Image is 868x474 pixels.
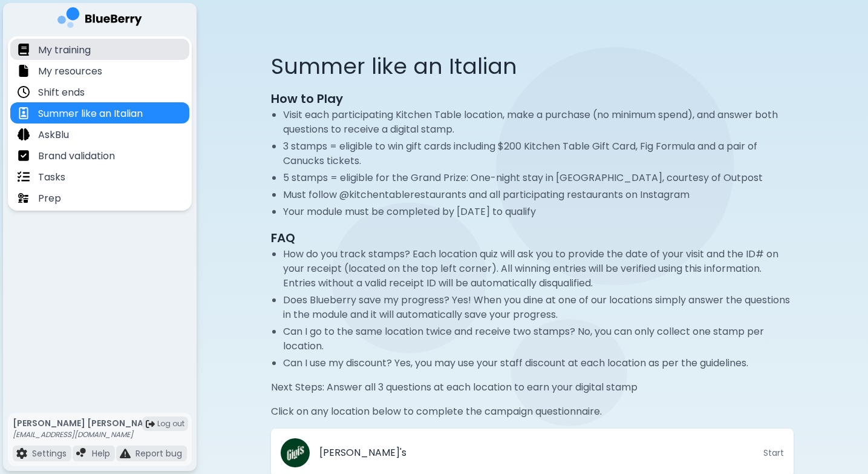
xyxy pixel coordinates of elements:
img: file icon [18,86,30,98]
p: Next Steps: Answer all 3 questions at each location to earn your digital stamp [271,380,794,395]
li: Can I use my discount? Yes, you may use your staff discount at each location as per the guidelines. [283,356,794,370]
img: company thumbnail [281,438,310,467]
li: Must follow @kitchentablerestaurants and all participating restaurants on Instagram [283,188,794,202]
li: How do you track stamps? Each location quiz will ask you to provide the date of your visit and th... [283,247,794,291]
p: Click on any location below to complete the campaign questionnaire. [271,404,794,419]
p: Report bug [135,448,182,459]
li: Can I go to the same location twice and receive two stamps? No, you can only collect one stamp pe... [283,324,794,354]
p: AskBlu [38,128,69,142]
li: Your module must be completed by [DATE] to qualify [283,205,794,219]
img: file icon [120,448,131,459]
p: [PERSON_NAME] [PERSON_NAME] [13,418,160,429]
span: Log out [157,419,184,429]
h2: How to Play [271,90,794,108]
h2: FAQ [271,229,794,247]
p: [EMAIL_ADDRESS][DOMAIN_NAME] [13,430,160,439]
p: Brand validation [38,149,115,163]
img: file icon [18,107,30,119]
p: My training [38,43,91,58]
img: logout [146,420,155,429]
p: Summer like an Italian [38,107,143,121]
img: file icon [18,192,30,204]
img: file icon [76,448,87,459]
h1: Summer like an Italian [271,53,794,80]
p: Shift ends [38,85,85,100]
li: 3 stamps = eligible to win gift cards including $200 Kitchen Table Gift Card, Fig Formula and a p... [283,139,794,168]
span: Start [763,447,784,458]
img: file icon [16,448,27,459]
li: Visit each participating Kitchen Table location, make a purchase (no minimum spend), and answer b... [283,108,794,137]
img: company logo [57,7,142,32]
li: 5 stamps = eligible for the Grand Prize: One-night stay in [GEOGRAPHIC_DATA], courtesy of Outpost [283,171,794,185]
img: file icon [18,44,30,56]
p: My resources [38,64,102,79]
p: Prep [38,191,61,206]
li: Does Blueberry save my progress? Yes! When you dine at one of our locations simply answer the que... [283,293,794,322]
img: file icon [18,128,30,140]
p: Help [92,448,110,459]
p: Settings [32,448,67,459]
span: [PERSON_NAME]'s [319,446,406,460]
img: file icon [18,171,30,183]
img: file icon [18,65,30,77]
p: Tasks [38,170,65,185]
img: file icon [18,150,30,162]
